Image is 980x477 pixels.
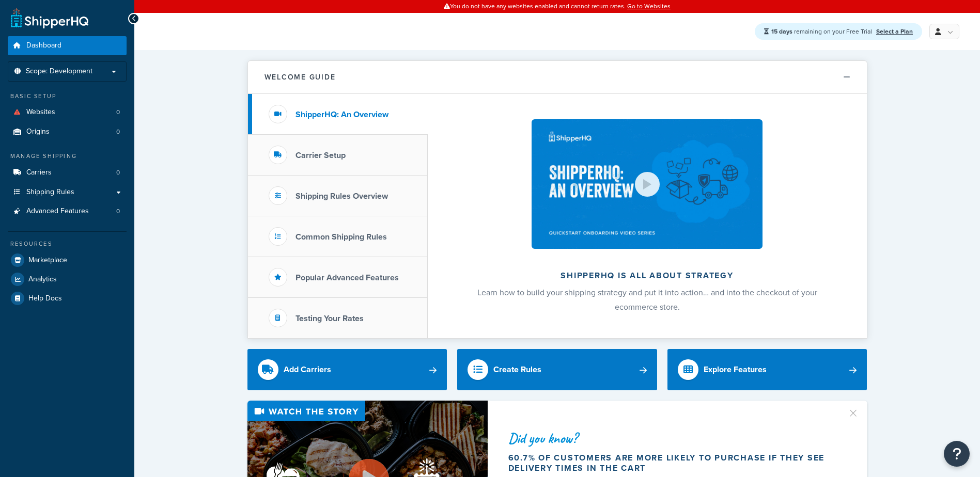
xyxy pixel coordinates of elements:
h3: Common Shipping Rules [295,232,387,242]
span: 0 [116,108,120,117]
li: Origins [8,122,127,141]
a: Analytics [8,270,127,289]
h3: Testing Your Rates [295,314,364,323]
span: Scope: Development [26,67,92,76]
span: Origins [26,128,50,136]
span: Marketplace [28,256,67,265]
button: Open Resource Center [944,441,970,467]
span: remaining on your Free Trial [771,27,874,36]
a: Select a Plan [876,27,913,36]
div: Create Rules [493,362,541,377]
div: Manage Shipping [8,152,127,161]
a: Shipping Rules [8,183,127,202]
img: ShipperHQ is all about strategy [532,119,762,249]
button: Welcome Guide [248,61,867,94]
span: Analytics [28,275,57,284]
a: Origins0 [8,122,127,141]
a: Help Docs [8,289,127,308]
div: Explore Features [704,362,767,377]
span: 0 [116,128,120,136]
h3: Popular Advanced Features [295,273,399,282]
strong: 15 days [771,27,792,36]
a: Explore Features [667,349,867,390]
span: Help Docs [28,294,62,303]
div: Resources [8,240,127,248]
a: Add Carriers [247,349,447,390]
span: Learn how to build your shipping strategy and put it into action… and into the checkout of your e... [477,287,817,313]
li: Carriers [8,163,127,182]
span: 0 [116,207,120,216]
a: Websites0 [8,103,127,122]
div: Basic Setup [8,92,127,101]
h3: Carrier Setup [295,151,346,160]
div: Did you know? [508,431,835,446]
span: Advanced Features [26,207,89,216]
a: Carriers0 [8,163,127,182]
span: Dashboard [26,41,61,50]
span: Shipping Rules [26,188,74,197]
a: Marketplace [8,251,127,269]
span: 0 [116,168,120,177]
a: Go to Websites [627,2,671,11]
a: Dashboard [8,36,127,55]
div: 60.7% of customers are more likely to purchase if they see delivery times in the cart [508,453,835,473]
a: Advanced Features0 [8,202,127,221]
h2: ShipperHQ is all about strategy [455,271,839,280]
h3: ShipperHQ: An Overview [295,110,388,119]
span: Carriers [26,168,52,177]
span: Websites [26,108,55,117]
li: Advanced Features [8,202,127,221]
a: Create Rules [457,349,657,390]
h3: Shipping Rules Overview [295,192,388,201]
div: Add Carriers [284,362,331,377]
h2: Welcome Guide [265,73,336,81]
